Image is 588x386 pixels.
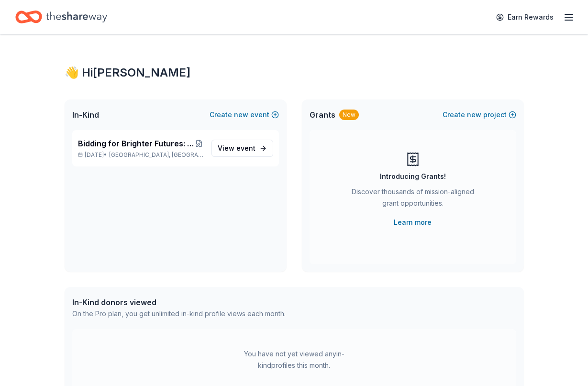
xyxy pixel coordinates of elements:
div: On the Pro plan, you get unlimited in-kind profile views each month. [72,308,286,320]
div: Introducing Grants! [380,171,446,182]
div: You have not yet viewed any in-kind profiles this month. [234,348,354,371]
a: Home [15,6,107,28]
div: Discover thousands of mission-aligned grant opportunities. [348,186,478,213]
span: Grants [310,109,335,121]
div: New [339,110,359,120]
div: 👋 Hi [PERSON_NAME] [65,65,524,80]
span: event [236,144,255,152]
a: Learn more [394,217,432,228]
a: Earn Rewards [490,9,559,26]
span: In-Kind [72,109,99,121]
button: Createnewproject [443,109,516,121]
span: Bidding for Brighter Futures: the 2025 Project Nic Benefit Auction [78,138,195,149]
p: [DATE] • [78,151,204,159]
div: In-Kind donors viewed [72,297,286,308]
button: Createnewevent [210,109,279,121]
span: new [234,109,248,121]
span: new [467,109,481,121]
span: [GEOGRAPHIC_DATA], [GEOGRAPHIC_DATA] [109,151,203,159]
span: View [218,143,255,154]
a: View event [211,140,273,157]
